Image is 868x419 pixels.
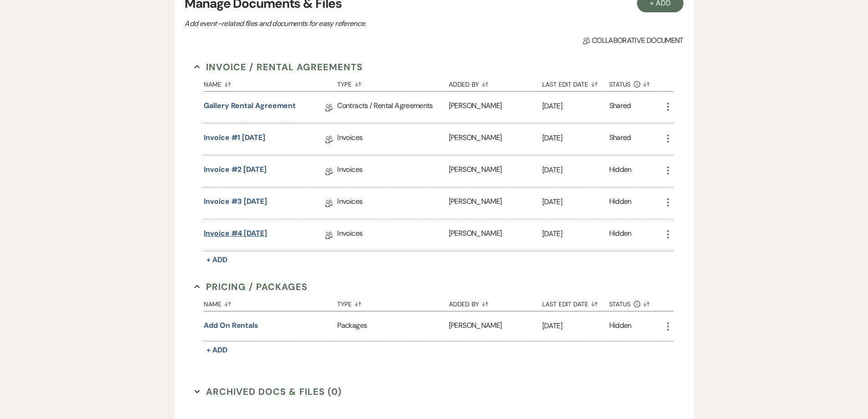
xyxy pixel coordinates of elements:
[449,294,542,311] button: Added By
[609,294,663,311] button: Status
[609,74,663,91] button: Status
[542,74,609,91] button: Last Edit Date
[204,74,337,91] button: Name
[195,385,342,398] button: Archived Docs & Files (0)
[609,228,632,242] div: Hidden
[449,92,542,123] div: [PERSON_NAME]
[206,255,227,264] span: + Add
[185,18,503,30] p: Add event–related files and documents for easy reference.
[449,219,542,251] div: [PERSON_NAME]
[204,100,296,114] a: Gallery Rental Agreement
[337,124,448,155] div: Invoices
[204,164,267,178] a: Invoice #2 [DATE]
[449,74,542,91] button: Added By
[583,35,683,46] span: Collaborative document
[204,344,230,357] button: + Add
[195,280,308,294] button: Pricing / Packages
[542,100,609,112] p: [DATE]
[206,345,227,355] span: + Add
[542,228,609,240] p: [DATE]
[542,294,609,311] button: Last Edit Date
[337,92,448,123] div: Contracts / Rental Agreements
[542,164,609,176] p: [DATE]
[449,124,542,155] div: [PERSON_NAME]
[449,155,542,187] div: [PERSON_NAME]
[542,196,609,208] p: [DATE]
[609,132,631,146] div: Shared
[542,132,609,144] p: [DATE]
[337,311,448,341] div: Packages
[337,155,448,187] div: Invoices
[449,311,542,341] div: [PERSON_NAME]
[337,187,448,219] div: Invoices
[337,74,448,91] button: Type
[609,164,632,178] div: Hidden
[195,60,363,74] button: Invoice / Rental Agreements
[204,294,337,311] button: Name
[337,294,448,311] button: Type
[609,196,632,210] div: Hidden
[542,320,609,332] p: [DATE]
[204,196,267,210] a: Invoice #3 [DATE]
[609,320,632,332] div: Hidden
[449,187,542,219] div: [PERSON_NAME]
[204,320,258,331] button: Add on rentals
[337,219,448,251] div: Invoices
[609,100,631,114] div: Shared
[204,228,267,242] a: Invoice #4 [DATE]
[609,81,631,88] span: Status
[204,253,230,266] button: + Add
[204,132,265,146] a: Invoice #1 [DATE]
[609,301,631,307] span: Status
